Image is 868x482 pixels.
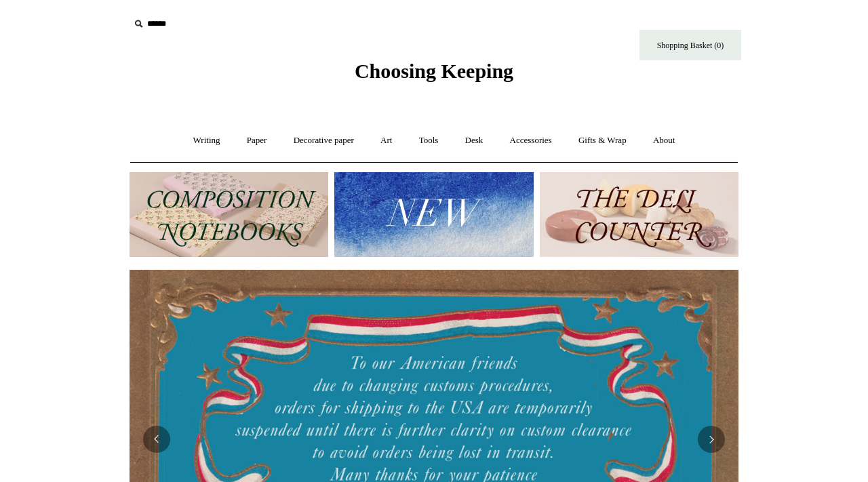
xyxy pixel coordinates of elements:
[540,172,738,257] img: The Deli Counter
[639,30,741,60] a: Shopping Basket (0)
[235,123,279,159] a: Paper
[641,123,688,159] a: About
[181,123,233,159] a: Writing
[281,123,366,159] a: Decorative paper
[355,71,513,80] a: Choosing Keeping
[368,123,404,159] a: Art
[453,123,496,159] a: Desk
[407,123,451,159] a: Tools
[130,172,328,257] img: 202302 Composition ledgers.jpg__PID:69722ee6-fa44-49dd-a067-31375e5d54ec
[143,426,170,453] button: Previous
[355,60,513,82] span: Choosing Keeping
[498,123,564,159] a: Accessories
[698,426,725,453] button: Next
[566,123,639,159] a: Gifts & Wrap
[334,172,533,257] img: New.jpg__PID:f73bdf93-380a-4a35-bcfe-7823039498e1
